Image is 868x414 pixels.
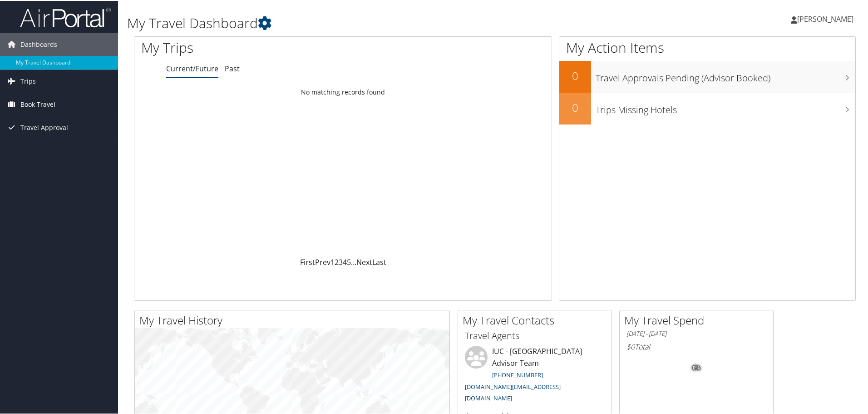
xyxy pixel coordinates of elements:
[351,256,356,266] span: …
[559,92,855,124] a: 0Trips Missing Hotels
[134,83,552,100] td: No matching records found
[20,6,111,27] img: airportal-logo.png
[20,69,36,92] span: Trips
[693,364,700,370] tspan: 0%
[20,32,57,55] span: Dashboards
[626,329,766,337] h6: [DATE] - [DATE]
[141,37,371,56] h1: My Trips
[797,13,853,23] span: [PERSON_NAME]
[339,256,343,266] a: 3
[624,312,773,327] h2: My Travel Spend
[463,312,612,327] h2: My Travel Contacts
[343,256,347,266] a: 4
[559,67,591,83] h2: 0
[559,99,591,115] h2: 0
[492,370,543,378] a: [PHONE_NUMBER]
[139,312,449,327] h2: My Travel History
[596,98,855,115] h3: Trips Missing Hotels
[559,60,855,92] a: 0Travel Approvals Pending (Advisor Booked)
[465,329,605,341] h3: Travel Agents
[460,345,609,405] li: IUC - [GEOGRAPHIC_DATA] Advisor Team
[166,63,218,73] a: Current/Future
[347,256,351,266] a: 5
[315,256,330,266] a: Prev
[791,5,863,32] a: [PERSON_NAME]
[330,256,335,266] a: 1
[356,256,372,266] a: Next
[335,256,339,266] a: 2
[20,92,55,115] span: Book Travel
[20,115,68,138] span: Travel Approval
[225,63,240,73] a: Past
[300,256,315,266] a: First
[626,341,766,351] h6: Total
[127,13,617,32] h1: My Travel Dashboard
[465,382,561,402] a: [DOMAIN_NAME][EMAIL_ADDRESS][DOMAIN_NAME]
[372,256,386,266] a: Last
[559,37,855,56] h1: My Action Items
[626,341,635,351] span: $0
[596,66,855,84] h3: Travel Approvals Pending (Advisor Booked)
